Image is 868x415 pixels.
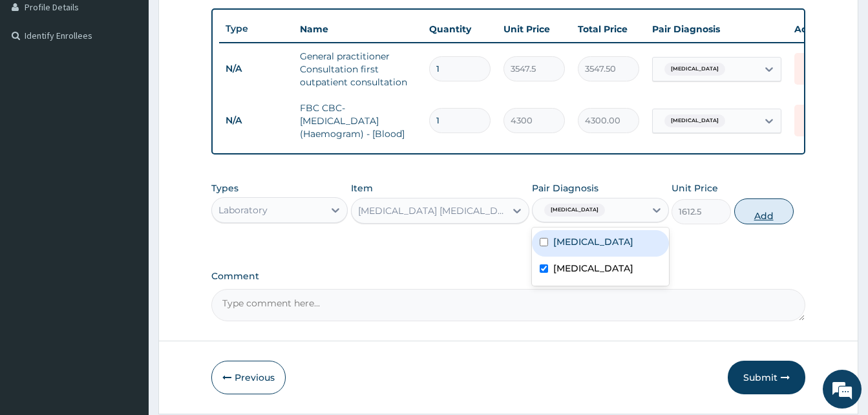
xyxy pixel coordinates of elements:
[664,63,725,76] span: [MEDICAL_DATA]
[293,16,423,42] th: Name
[219,109,293,133] td: N/A
[6,277,246,323] textarea: Type your message and hit 'Enter'
[571,16,646,42] th: Total Price
[646,16,788,42] th: Pair Diagnosis
[293,95,423,147] td: FBC CBC-[MEDICAL_DATA] (Haemogram) - [Blood]
[788,16,852,42] th: Actions
[734,198,794,224] button: Add
[351,182,373,195] label: Item
[218,204,268,217] div: Laboratory
[672,182,718,195] label: Unit Price
[24,65,52,97] img: d_794563401_company_1708531726252_794563401
[664,114,725,127] span: [MEDICAL_DATA]
[67,72,217,89] div: Chat with us now
[219,57,293,81] td: N/A
[553,235,633,248] label: [MEDICAL_DATA]
[211,183,238,194] label: Types
[728,361,805,394] button: Submit
[293,43,423,95] td: General practitioner Consultation first outpatient consultation
[219,17,293,41] th: Type
[553,262,633,275] label: [MEDICAL_DATA]
[211,361,286,394] button: Previous
[544,204,605,217] span: [MEDICAL_DATA]
[497,16,571,42] th: Unit Price
[358,204,507,217] div: [MEDICAL_DATA] [MEDICAL_DATA] (MP) RDT
[75,125,178,255] span: We're online!
[532,182,598,195] label: Pair Diagnosis
[211,271,805,282] label: Comment
[212,6,243,37] div: Minimize live chat window
[423,16,497,42] th: Quantity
